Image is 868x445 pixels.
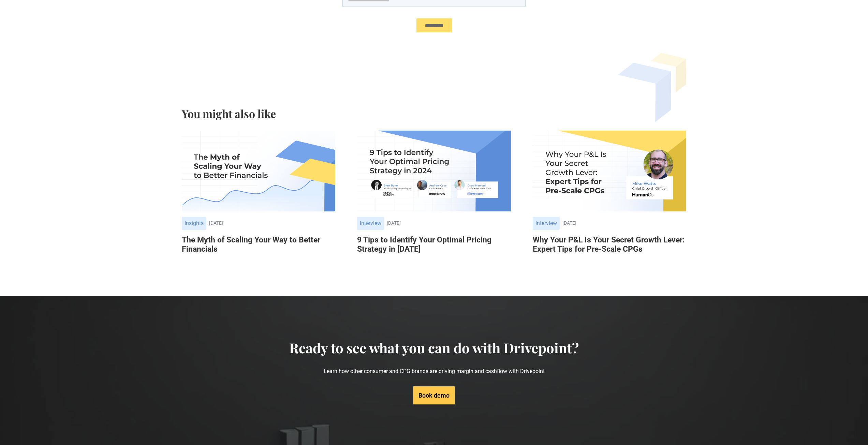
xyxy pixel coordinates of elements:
div: Interview [533,217,560,230]
p: Learn how other consumer and CPG brands are driving margin and cashflow with Drivepoint [289,356,579,386]
h2: You might also like [182,107,686,120]
a: The Myth of Scaling Your Way to Better Financials [182,235,335,254]
div: Interview [357,217,384,230]
img: The Myth of Scaling Your Way to Better Financials [182,131,335,211]
a: Book demo [413,386,455,404]
a: 9 Tips to Identify Your Optimal Pricing Strategy in [DATE] [357,235,511,254]
h4: Ready to see what you can do with Drivepoint? [289,340,579,356]
div: [DATE] [562,220,686,226]
img: Why Your P&L Is Your Secret Growth Lever: Expert Tips for Pre-Scale CPGs [533,131,686,211]
div: Insights [182,217,206,230]
img: 9 Tips to Identify Your Optimal Pricing Strategy in 2024 [357,131,511,211]
a: Why Your P&L Is Your Secret Growth Lever: Expert Tips for Pre-Scale CPGs [533,235,686,254]
div: [DATE] [387,220,511,226]
div: [DATE] [209,220,335,226]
